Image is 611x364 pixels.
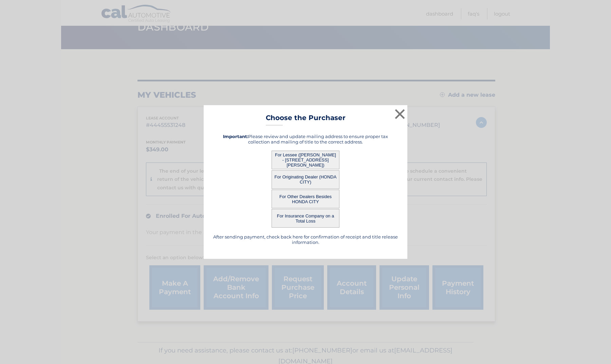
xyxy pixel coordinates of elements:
[272,170,339,189] button: For Originating Dealer (HONDA CITY)
[393,107,407,121] button: ×
[266,114,346,126] h3: Choose the Purchaser
[272,151,339,169] button: For Lessee ([PERSON_NAME] - [STREET_ADDRESS][PERSON_NAME])
[272,190,339,208] button: For Other Dealers Besides HONDA CITY
[223,134,248,139] strong: Important:
[272,209,339,228] button: For Insurance Company on a Total Loss
[212,234,399,245] h5: After sending payment, check back here for confirmation of receipt and title release information.
[212,134,399,145] h5: Please review and update mailing address to ensure proper tax collection and mailing of title to ...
